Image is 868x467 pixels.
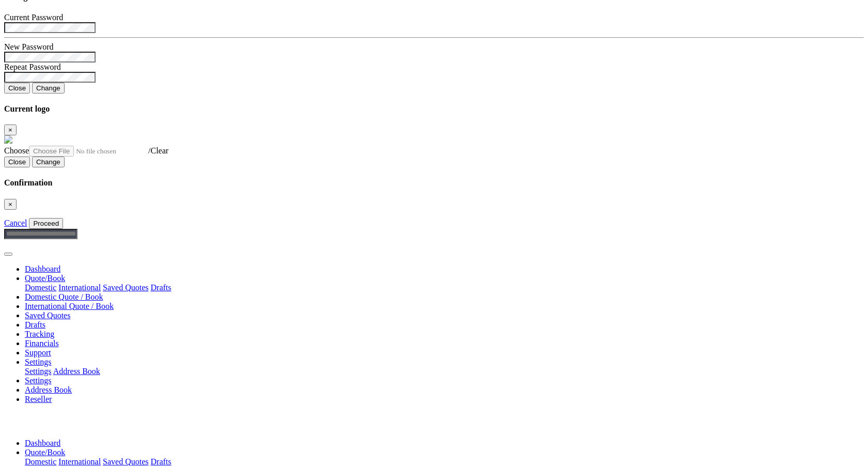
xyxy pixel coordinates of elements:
a: Cancel [4,219,27,227]
a: Saved Quotes [25,311,70,320]
h4: Current logo [4,104,864,114]
button: Close [4,83,30,94]
a: Drafts [151,457,172,466]
div: Quote/Book [25,283,864,292]
a: Domestic [25,457,56,466]
a: International [58,457,101,466]
a: Clear [150,146,168,155]
a: International [58,283,101,292]
button: Close [4,199,17,210]
a: Quote/Book [25,448,65,457]
a: Saved Quotes [103,457,148,466]
a: Dashboard [25,439,60,447]
a: Reseller [25,395,52,403]
div: / [4,146,864,157]
a: Dashboard [25,264,60,273]
label: Repeat Password [4,63,61,71]
label: New Password [4,42,54,51]
img: GetCustomerLogo [4,135,12,144]
label: Current Password [4,13,63,22]
button: Change [32,83,65,94]
div: Quote/Book [25,367,864,376]
h4: Confirmation [4,178,864,188]
button: Change [32,157,65,167]
button: Toggle navigation [4,253,12,256]
button: Close [4,124,17,135]
a: Settings [25,357,52,366]
a: Drafts [151,283,172,292]
a: Choose [4,146,148,155]
button: Proceed [29,218,63,229]
a: Tracking [25,330,54,338]
a: Domestic [25,283,56,292]
a: Drafts [25,320,45,329]
a: Settings [25,376,52,385]
a: Support [25,348,51,357]
a: International Quote / Book [25,302,114,310]
a: Quote/Book [25,274,65,283]
a: Address Book [25,385,72,394]
button: Close [4,157,30,167]
a: Address Book [53,367,100,376]
a: Domestic Quote / Book [25,292,103,301]
div: Quote/Book [25,457,864,466]
a: Financials [25,339,59,348]
a: Settings [25,367,52,376]
span: × [8,126,12,134]
a: Saved Quotes [103,283,148,292]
